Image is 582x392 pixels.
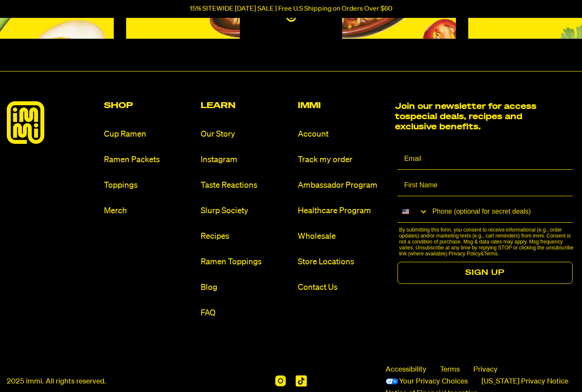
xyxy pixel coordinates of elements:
[449,251,481,257] a: Privacy Policy
[201,101,291,110] h2: Learn
[402,208,409,215] img: United States
[201,307,291,319] a: FAQ
[201,256,291,268] a: Ramen Toppings
[484,251,498,257] a: Terms
[395,101,542,132] h2: Join our newsletter for access to special deals, recipes and exclusive benefits.
[7,377,106,387] p: 2025 immi. All rights reserved.
[386,377,468,387] a: Your Privacy Choices
[104,180,194,191] a: Toppings
[386,365,426,375] span: Accessibility
[298,154,388,166] a: Track my order
[398,262,573,284] button: SIGN UP
[201,231,291,242] a: Recipes
[298,205,388,217] a: Healthcare Program
[104,205,194,217] a: Merch
[275,375,286,386] img: Instagram
[104,101,194,110] h2: Shop
[398,175,573,196] input: First Name
[386,378,398,384] img: California Consumer Privacy Act (CCPA) Opt-Out Icon
[399,227,575,257] p: By submitting this form, you consent to receive informational (e.g., order updates) and/or market...
[298,282,388,293] a: Contact Us
[201,205,291,217] a: Slurp Society
[298,231,388,242] a: Wholesale
[398,149,573,170] input: Email
[481,377,568,387] a: [US_STATE] Privacy Notice
[201,180,291,191] a: Taste Reactions
[428,201,573,222] input: Phone (optional for secret deals)
[298,180,388,191] a: Ambassador Program
[7,101,44,144] img: immieats
[190,5,392,13] p: 15% SITEWIDE [DATE] SALE | Free U.S Shipping on Orders Over $60
[473,365,498,375] a: Privacy
[201,282,291,293] a: Blog
[298,256,388,268] a: Store Locations
[104,129,194,140] a: Cup Ramen
[201,154,291,166] a: Instagram
[440,365,460,375] a: Terms
[296,375,307,386] img: TikTok
[398,201,428,222] button: Search Countries
[298,129,388,140] a: Account
[298,101,388,110] h2: Immi
[201,129,291,140] a: Our Story
[104,154,194,166] a: Ramen Packets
